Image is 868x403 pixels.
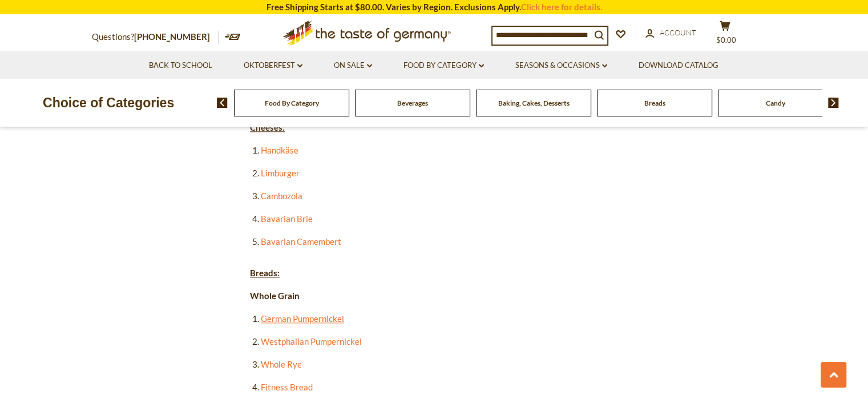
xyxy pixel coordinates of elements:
[261,145,298,155] a: Handkäse
[515,59,607,72] a: Seasons & Occasions
[828,98,839,108] img: next arrow
[250,268,280,278] strong: Breads:
[660,28,696,37] span: Account
[645,27,696,39] a: Account
[498,99,570,107] a: Baking, Cakes, Desserts
[250,122,285,132] strong: Cheeses:
[244,59,302,72] a: Oktoberfest
[261,191,302,201] a: Cambozola
[92,30,219,45] p: Questions?
[261,236,341,247] a: Bavarian Camembert
[261,213,313,224] a: Bavarian Brie
[403,59,484,72] a: Food By Category
[265,99,319,107] a: Food By Category
[397,99,428,107] a: Beverages
[334,59,372,72] a: On Sale
[149,59,212,72] a: Back to School
[708,21,742,49] button: $0.00
[766,99,785,107] a: Candy
[261,168,300,178] a: Limburger
[639,59,718,72] a: Download Catalog
[644,99,665,107] a: Breads
[250,291,300,301] strong: Whole Grain
[521,2,602,12] a: Click here for details.
[261,336,362,346] a: Westphalian Pumpernickel
[716,35,736,45] span: $0.00
[261,359,302,369] a: Whole Rye
[217,98,228,108] img: previous arrow
[261,382,313,392] a: Fitness Bread
[261,313,344,324] a: German Pumpernickel
[134,31,210,42] a: [PHONE_NUMBER]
